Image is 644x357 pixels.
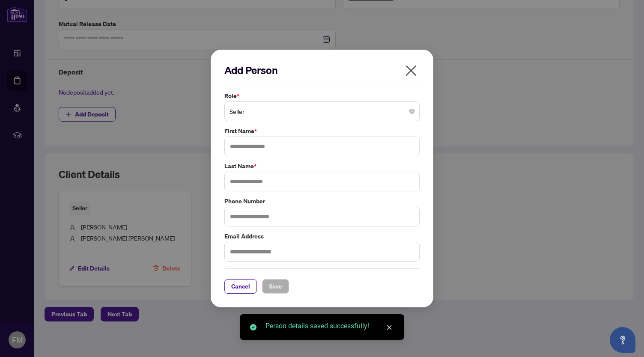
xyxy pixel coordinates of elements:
label: Email Address [224,232,420,241]
button: Open asap [610,327,635,353]
div: Person details saved successfully! [265,321,394,331]
label: First Name [224,126,420,136]
span: check-circle [250,324,256,330]
label: Last Name [224,161,420,171]
a: Close [385,323,394,332]
span: close [386,324,392,330]
button: Cancel [224,279,257,294]
span: Cancel [231,280,250,293]
span: Seller [230,103,414,119]
label: Phone Number [224,196,420,206]
span: close [404,64,418,77]
span: close-circle [409,109,414,114]
label: Role [224,91,420,101]
h2: Add Person [224,63,420,77]
button: Save [262,279,289,294]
